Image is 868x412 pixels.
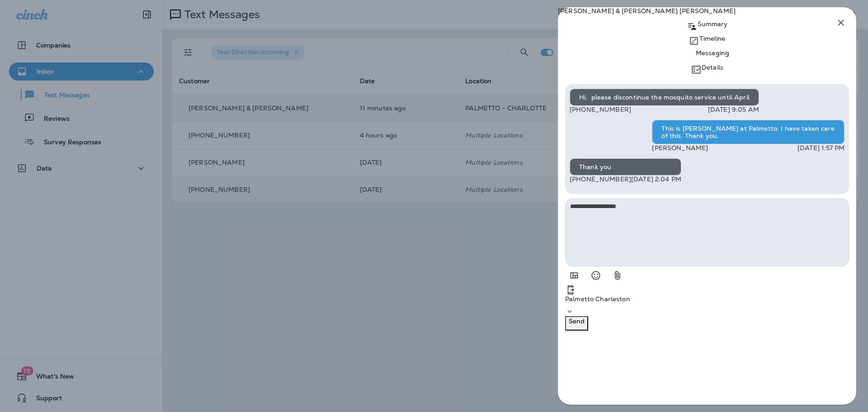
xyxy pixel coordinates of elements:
button: Select an emoji [587,266,605,284]
div: Thank you [570,158,681,175]
div: +1 (843) 277-8322 [565,284,849,316]
p: [PHONE_NUMBER] [570,175,631,183]
p: Palmetto Charleston [565,295,849,303]
p: [PERSON_NAME] [652,144,708,152]
p: [DATE] 9:05 AM [708,106,759,113]
div: Hi, please discontinue the mosquito service until April [570,89,759,106]
p: Details [702,64,723,71]
p: Summary [698,20,728,28]
p: Send [569,317,585,325]
div: This is [PERSON_NAME] at Palmetto. I have taken care of this. Thank you. [652,120,844,144]
button: Add in a premade template [565,266,583,284]
p: [PHONE_NUMBER] [570,106,631,113]
p: Timeline [699,35,725,42]
button: Send [565,316,588,331]
p: [PERSON_NAME] & [PERSON_NAME] [PERSON_NAME] [558,7,856,14]
p: Messaging [696,49,729,57]
p: [DATE] 2:04 PM [631,175,681,183]
p: [DATE] 1:57 PM [797,144,844,152]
